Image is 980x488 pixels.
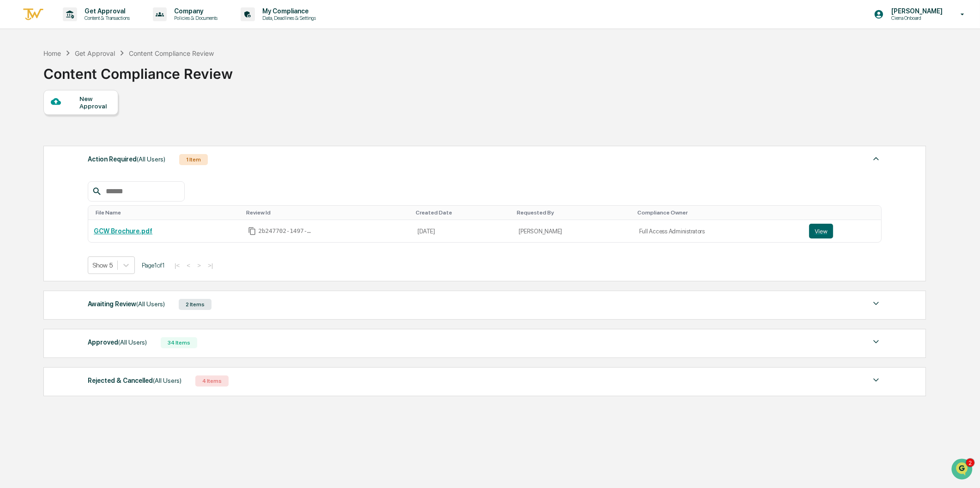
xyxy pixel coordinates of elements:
[871,298,882,309] img: caret
[871,375,882,386] img: caret
[82,125,101,133] span: [DATE]
[77,7,134,15] p: Get Approval
[43,58,233,82] div: Content Compliance Review
[77,15,134,21] p: Content & Transactions
[75,49,115,57] div: Get Approval
[88,298,165,310] div: Awaiting Review
[18,126,26,133] img: 1746055101610-c473b297-6a78-478c-a979-82029cc54cd1
[871,336,882,347] img: caret
[412,220,514,242] td: [DATE]
[118,339,147,346] span: (All Users)
[42,71,151,80] div: Start new chat
[136,300,165,308] span: (All Users)
[79,95,110,110] div: New Approval
[143,101,168,112] button: See all
[184,262,193,269] button: <
[9,19,168,34] p: How can we help?
[29,125,75,133] span: [PERSON_NAME]
[137,155,165,163] span: (All Users)
[172,262,182,269] button: |<
[157,73,168,84] button: Start new chat
[809,224,876,238] a: View
[129,49,214,57] div: Content Compliance Review
[179,154,208,165] div: 1 Item
[94,227,152,235] a: GCW Brochure.pdf
[9,182,17,190] div: 🔎
[88,153,165,165] div: Action Required
[884,7,947,15] p: [PERSON_NAME]
[950,458,975,482] iframe: Open customer support
[67,165,74,172] div: 🗄️
[258,227,314,235] span: 2b247702-1497-4e1a-9fd3-54722f5c7902
[24,42,152,52] input: Clear
[161,337,197,348] div: 34 Items
[246,209,408,216] div: Toggle SortBy
[76,164,115,173] span: Attestations
[9,165,17,172] div: 🖐️
[167,15,222,21] p: Policies & Documents
[6,178,62,194] a: 🔎Data Lookup
[18,164,60,173] span: Preclearance
[255,7,321,15] p: My Compliance
[871,153,882,164] img: caret
[248,227,256,235] span: Copy Id
[634,220,804,242] td: Full Access Administrators
[9,102,59,110] div: Past conversations
[416,209,510,216] div: Toggle SortBy
[63,160,118,177] a: 🗄️Attestations
[88,336,147,348] div: Approved
[77,125,80,133] span: •
[514,220,634,242] td: [PERSON_NAME]
[142,262,165,269] span: Page 1 of 1
[96,209,239,216] div: Toggle SortBy
[255,15,321,21] p: Data, Deadlines & Settings
[9,117,24,131] img: Ed Schembor
[22,7,44,22] img: logo
[637,209,800,216] div: Toggle SortBy
[884,15,947,21] p: Cierra Onboard
[18,181,58,190] span: Data Lookup
[179,299,212,310] div: 2 Items
[42,80,127,87] div: We're available if you need us!
[88,375,181,387] div: Rejected & Cancelled
[811,209,877,216] div: Toggle SortBy
[92,204,112,211] span: Pylon
[19,71,36,87] img: 6558925923028_b42adfe598fdc8269267_72.jpg
[6,160,63,177] a: 🖐️Preclearance
[195,375,229,387] div: 4 Items
[65,203,112,211] a: Powered byPylon
[809,224,833,238] button: View
[194,262,204,269] button: >
[9,71,26,87] img: 1746055101610-c473b297-6a78-478c-a979-82029cc54cd1
[167,7,222,15] p: Company
[205,262,216,269] button: >|
[517,209,630,216] div: Toggle SortBy
[43,49,61,57] div: Home
[153,377,181,384] span: (All Users)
